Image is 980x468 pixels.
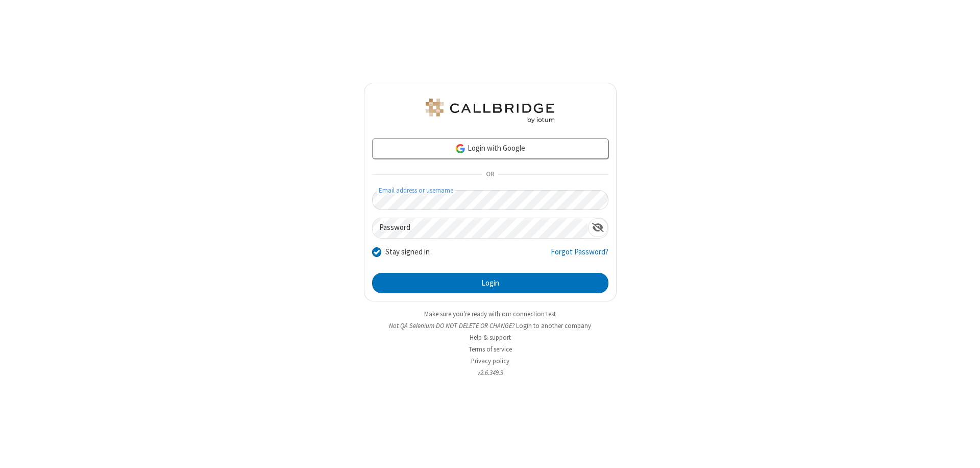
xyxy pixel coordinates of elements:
a: Make sure you're ready with our connection test [424,310,556,318]
img: QA Selenium DO NOT DELETE OR CHANGE [424,99,556,123]
li: Not QA Selenium DO NOT DELETE OR CHANGE? [364,321,617,331]
li: v2.6.349.9 [364,368,617,378]
a: Forgot Password? [551,246,608,266]
a: Help & support [470,333,511,342]
input: Email address or username [372,190,608,210]
a: Login with Google [372,138,608,159]
label: Stay signed in [385,246,430,258]
iframe: Chat [954,441,972,461]
img: google-icon.png [455,143,466,154]
button: Login to another company [516,321,591,331]
span: OR [482,168,498,182]
input: Password [373,218,588,238]
a: Privacy policy [471,357,509,365]
a: Terms of service [469,345,512,354]
button: Login [372,273,608,293]
div: Show password [588,218,608,237]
